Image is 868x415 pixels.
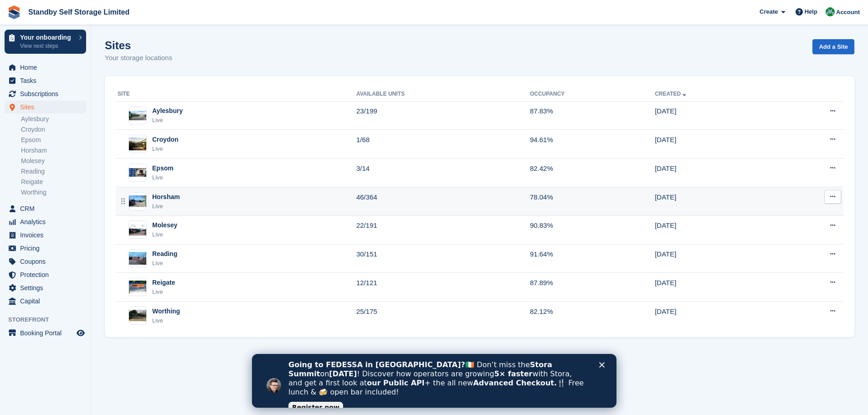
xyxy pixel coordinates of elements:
[20,295,75,307] span: Capital
[5,101,86,113] a: menu
[530,101,655,130] td: 87.83%
[5,327,86,339] a: menu
[129,111,146,120] img: Image of Aylesbury site
[655,302,774,330] td: [DATE]
[20,229,75,241] span: Invoices
[7,5,21,19] img: stora-icon-8386f47178a22dfd0bd8f6a31ec36ba5ce8667c1dd55bd0f319d3a0aa187defe.svg
[129,252,146,265] img: Image of Reading site
[152,230,177,239] div: Live
[20,242,75,255] span: Pricing
[20,282,75,294] span: Settings
[20,327,75,339] span: Booking Portal
[152,278,175,287] div: Reigate
[21,146,86,155] a: Horsham
[20,202,75,215] span: CRM
[21,115,86,123] a: Aylesbury
[129,281,146,294] img: Image of Reigate site
[356,215,530,244] td: 22/191
[21,188,86,197] a: Worthing
[5,87,86,100] a: menu
[5,242,86,255] a: menu
[5,215,86,228] a: menu
[530,130,655,159] td: 94.61%
[530,244,655,273] td: 91.64%
[530,302,655,330] td: 82.12%
[152,192,180,202] div: Horsham
[356,244,530,273] td: 30/151
[129,310,146,321] img: Image of Worthing site
[5,202,86,215] a: menu
[8,315,91,324] span: Storefront
[655,130,774,159] td: [DATE]
[20,268,75,281] span: Protection
[655,273,774,302] td: [DATE]
[655,215,774,244] td: [DATE]
[530,187,655,216] td: 78.04%
[5,61,86,74] a: menu
[655,101,774,130] td: [DATE]
[655,187,774,216] td: [DATE]
[356,101,530,130] td: 23/199
[805,7,817,16] span: Help
[356,302,530,330] td: 25/175
[252,354,616,408] iframe: Intercom live chat banner
[5,229,86,241] a: menu
[20,42,74,50] p: View next steps
[20,255,75,268] span: Coupons
[152,106,183,116] div: Aylesbury
[129,168,146,177] img: Image of Epsom site
[152,287,175,297] div: Live
[530,87,655,102] th: Occupancy
[812,39,854,54] a: Add a Site
[20,61,75,74] span: Home
[356,187,530,216] td: 46/364
[20,87,75,100] span: Subscriptions
[152,259,177,268] div: Live
[21,178,86,186] a: Reigate
[129,224,146,236] img: Image of Molesey site
[356,159,530,187] td: 3/14
[5,268,86,281] a: menu
[20,101,75,113] span: Sites
[25,5,133,20] a: Standby Self Storage Limited
[20,74,75,87] span: Tasks
[5,282,86,294] a: menu
[356,87,530,102] th: Available Units
[105,53,172,63] p: Your storage locations
[20,34,74,41] p: Your onboarding
[129,138,146,151] img: Image of Croydon site
[152,116,183,125] div: Live
[36,48,91,59] a: Register now
[760,7,778,16] span: Create
[116,87,356,102] th: Site
[152,307,180,316] div: Worthing
[655,244,774,273] td: [DATE]
[655,159,774,187] td: [DATE]
[105,39,172,51] h1: Sites
[75,328,86,338] a: Preview store
[5,74,86,87] a: menu
[21,125,86,134] a: Croydon
[21,136,86,144] a: Epsom
[152,220,177,230] div: Molesey
[356,273,530,302] td: 12/121
[5,30,86,54] a: Your onboarding View next steps
[152,144,179,154] div: Live
[530,273,655,302] td: 87.89%
[152,164,174,173] div: Epsom
[530,215,655,244] td: 90.83%
[152,316,180,325] div: Live
[347,8,356,14] div: Close
[152,135,179,144] div: Croydon
[21,157,86,165] a: Molesey
[152,202,180,211] div: Live
[21,167,86,176] a: Reading
[5,255,86,268] a: menu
